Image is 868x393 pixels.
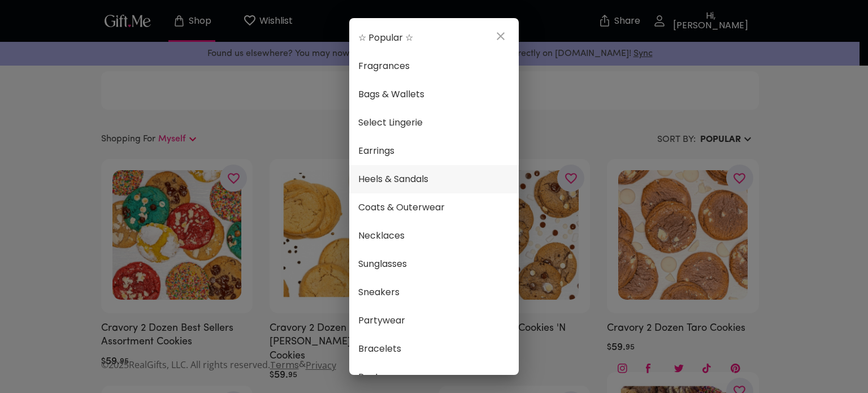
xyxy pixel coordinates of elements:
span: Fragrances [358,59,510,74]
span: Sunglasses [358,257,510,271]
span: Partywear [358,313,510,328]
span: Earrings [358,144,510,158]
span: Coats & Outerwear [358,200,510,215]
span: Select Lingerie [358,115,510,130]
span: Heels & Sandals [358,172,510,187]
span: ☆ Popular ☆ [358,31,510,45]
span: Bags & Wallets [358,87,510,102]
span: Sneakers [358,285,510,300]
button: close [487,23,514,50]
span: Bracelets [358,342,510,356]
span: Boots [358,370,510,385]
span: Necklaces [358,228,510,243]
